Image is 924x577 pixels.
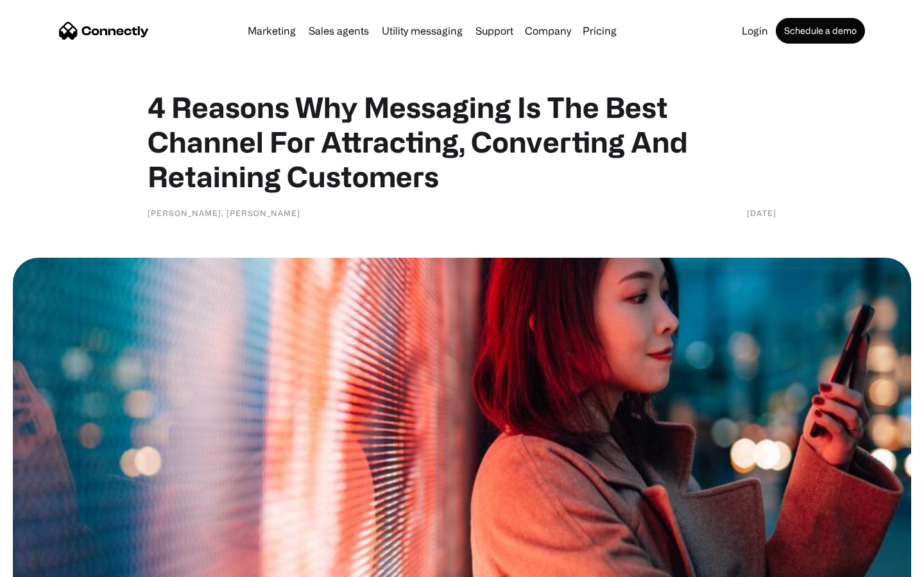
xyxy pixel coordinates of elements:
a: Sales agents [304,26,374,36]
ul: Language list [26,555,77,573]
a: Utility messaging [377,26,468,36]
h1: 4 Reasons Why Messaging Is The Best Channel For Attracting, Converting And Retaining Customers [148,90,776,194]
a: Marketing [243,26,301,36]
div: [DATE] [747,206,776,219]
div: [PERSON_NAME], [PERSON_NAME] [148,206,300,219]
div: Company [525,22,571,40]
a: Pricing [577,26,622,36]
aside: Language selected: English [13,555,77,573]
a: Schedule a demo [776,18,865,44]
a: Login [737,26,773,36]
a: Support [470,26,518,36]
